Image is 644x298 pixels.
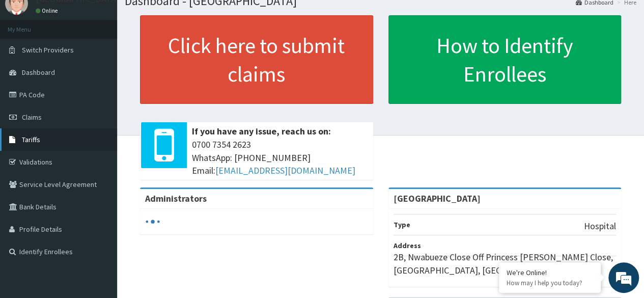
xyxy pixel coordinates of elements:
[507,279,593,287] p: How may I help you today?
[167,5,191,30] div: Minimize live chat window
[22,68,55,77] span: Dashboard
[394,193,481,204] strong: [GEOGRAPHIC_DATA]
[394,251,617,277] p: 2B, Nwabueze Close Off Princess [PERSON_NAME] Close, [GEOGRAPHIC_DATA], [GEOGRAPHIC_DATA].
[394,241,421,250] b: Address
[5,194,194,229] textarea: Type your message and hit 'Enter'
[388,15,622,104] a: How to Identify Enrollees
[507,268,593,277] div: We're Online!
[192,125,331,137] b: If you have any issue, reach us on:
[192,138,368,177] span: 0700 7354 2623 WhatsApp: [PHONE_NUMBER] Email:
[53,57,171,70] div: Chat with us now
[22,135,40,144] span: Tariffs
[145,193,207,204] b: Administrators
[394,220,410,229] b: Type
[22,45,74,55] span: Switch Providers
[19,51,41,76] img: d_794563401_company_1708531726252_794563401
[59,86,141,189] span: We're online!
[140,15,373,104] a: Click here to submit claims
[145,214,160,229] svg: audio-loading
[215,165,355,176] a: [EMAIL_ADDRESS][DOMAIN_NAME]
[22,113,42,122] span: Claims
[584,220,616,233] p: Hospital
[36,7,60,14] a: Online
